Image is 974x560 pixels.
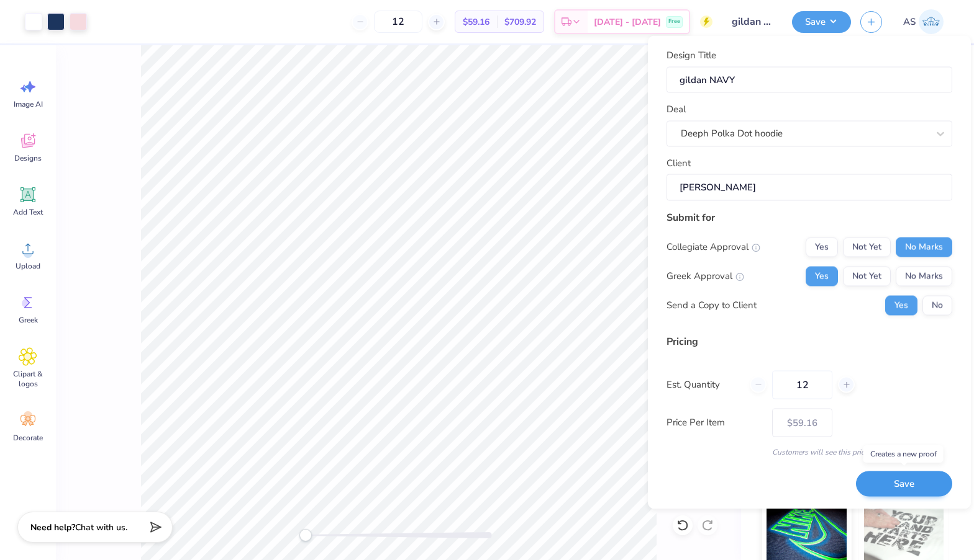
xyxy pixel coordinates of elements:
[806,237,838,257] button: Yes
[896,237,952,257] button: No Marks
[75,522,127,533] span: Chat with us.
[504,16,536,29] span: $709.92
[16,261,40,271] span: Upload
[14,99,43,109] span: Image AI
[667,416,763,430] label: Price Per Item
[667,334,952,349] div: Pricing
[667,102,686,117] label: Deal
[667,298,757,313] div: Send a Copy to Client
[898,9,949,34] a: AS
[806,266,838,286] button: Yes
[667,269,744,283] div: Greek Approval
[667,156,691,170] label: Client
[463,16,489,29] span: $59.16
[919,9,944,34] img: Alexa Spagna
[667,446,952,457] div: Customers will see this price on HQ.
[863,445,944,463] div: Creates a new proof
[792,11,851,33] button: Save
[594,16,661,29] span: [DATE] - [DATE]
[7,369,48,389] span: Clipart & logos
[896,266,952,286] button: No Marks
[19,315,38,325] span: Greek
[667,48,716,63] label: Design Title
[772,370,832,399] input: – –
[922,295,952,315] button: No
[885,295,917,315] button: Yes
[13,433,43,443] span: Decorate
[14,153,42,163] span: Designs
[667,378,740,392] label: Est. Quantity
[722,9,783,34] input: Untitled Design
[856,471,952,497] button: Save
[30,522,75,533] strong: Need help?
[668,17,680,26] span: Free
[667,240,760,254] div: Collegiate Approval
[374,11,422,33] input: – –
[299,529,312,541] div: Accessibility label
[843,237,891,257] button: Not Yet
[13,207,43,217] span: Add Text
[843,266,891,286] button: Not Yet
[667,210,952,224] div: Submit for
[667,174,952,201] input: e.g. Ethan Linker
[903,15,916,29] span: AS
